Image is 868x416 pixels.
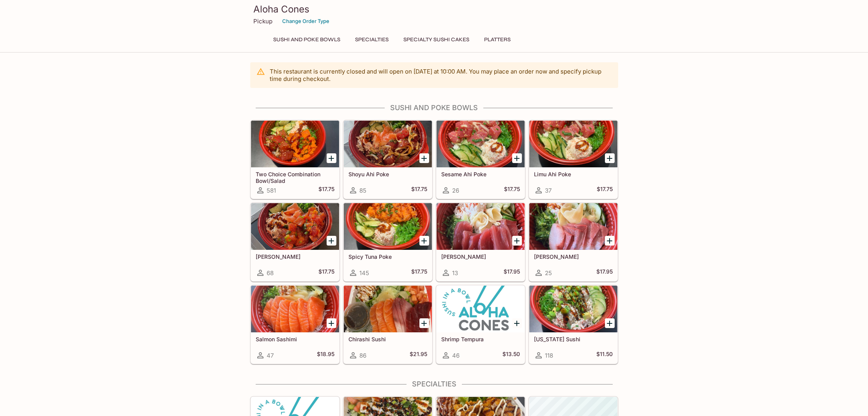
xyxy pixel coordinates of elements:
p: Pickup [253,18,272,25]
span: 118 [545,352,553,359]
button: Add Sesame Ahi Poke [512,153,522,163]
span: 86 [359,352,366,359]
button: Specialty Sushi Cakes [399,34,474,45]
div: Hamachi Sashimi [529,203,617,250]
h5: $17.75 [504,186,520,195]
span: 13 [452,269,458,277]
a: [PERSON_NAME]25$17.95 [529,203,618,281]
h5: Spicy Tuna Poke [348,253,427,260]
span: 25 [545,269,552,277]
div: Salmon Sashimi [251,286,339,332]
span: 37 [545,187,552,194]
div: Sesame Ahi Poke [437,121,525,167]
h5: $21.95 [410,351,427,360]
button: Add Hamachi Sashimi [605,236,615,246]
a: Shoyu Ahi Poke85$17.75 [343,120,432,199]
a: [PERSON_NAME]68$17.75 [251,203,339,281]
button: Sushi and Poke Bowls [269,34,345,45]
h5: $17.75 [411,186,427,195]
p: This restaurant is currently closed and will open on [DATE] at 10:00 AM . You may place an order ... [270,68,612,82]
h5: Shrimp Tempura [441,336,520,342]
span: 46 [452,352,460,359]
button: Add Wasabi Masago Ahi Poke [327,236,336,246]
div: Limu Ahi Poke [529,121,617,167]
div: Shrimp Tempura [437,286,525,332]
span: 145 [359,269,369,277]
a: Two Choice Combination Bowl/Salad581$17.75 [251,120,339,199]
h5: $17.95 [596,268,613,277]
span: 85 [359,187,366,194]
h5: Sesame Ahi Poke [441,171,520,177]
a: Shrimp Tempura46$13.50 [436,285,525,364]
div: Maguro Sashimi [437,203,525,250]
div: Spicy Tuna Poke [344,203,432,250]
h5: [US_STATE] Sushi [534,336,613,342]
a: Chirashi Sushi86$21.95 [343,285,432,364]
h5: [PERSON_NAME] [534,253,613,260]
h5: [PERSON_NAME] [441,253,520,260]
div: Chirashi Sushi [344,286,432,332]
div: Shoyu Ahi Poke [344,121,432,167]
h4: Sushi and Poke Bowls [250,104,618,112]
a: Limu Ahi Poke37$17.75 [529,120,618,199]
div: Two Choice Combination Bowl/Salad [251,121,339,167]
h5: [PERSON_NAME] [256,253,334,260]
h4: Specialties [250,380,618,388]
button: Add Two Choice Combination Bowl/Salad [327,153,336,163]
h5: $11.50 [596,351,613,360]
button: Platters [480,34,515,45]
div: California Sushi [529,286,617,332]
button: Add Spicy Tuna Poke [419,236,429,246]
h5: $17.95 [504,268,520,277]
a: Spicy Tuna Poke145$17.75 [343,203,432,281]
span: 581 [267,187,276,194]
a: [PERSON_NAME]13$17.95 [436,203,525,281]
h5: $17.75 [411,268,427,277]
h5: $17.75 [318,186,334,195]
button: Add Limu Ahi Poke [605,153,615,163]
span: 26 [452,187,459,194]
button: Change Order Type [279,15,333,27]
button: Add California Sushi [605,318,615,328]
h5: Shoyu Ahi Poke [348,171,427,177]
button: Add Chirashi Sushi [419,318,429,328]
h5: Salmon Sashimi [256,336,334,342]
span: 68 [267,269,274,277]
div: Wasabi Masago Ahi Poke [251,203,339,250]
button: Add Shrimp Tempura [512,318,522,328]
a: [US_STATE] Sushi118$11.50 [529,285,618,364]
span: 47 [267,352,274,359]
h5: $17.75 [597,186,613,195]
h5: Two Choice Combination Bowl/Salad [256,171,334,184]
button: Add Shoyu Ahi Poke [419,153,429,163]
a: Sesame Ahi Poke26$17.75 [436,120,525,199]
h5: Limu Ahi Poke [534,171,613,177]
h5: $13.50 [502,351,520,360]
h3: Aloha Cones [253,3,615,15]
h5: $17.75 [318,268,334,277]
button: Add Salmon Sashimi [327,318,336,328]
h5: Chirashi Sushi [348,336,427,342]
h5: $18.95 [317,351,334,360]
a: Salmon Sashimi47$18.95 [251,285,339,364]
button: Specialties [351,34,393,45]
button: Add Maguro Sashimi [512,236,522,246]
